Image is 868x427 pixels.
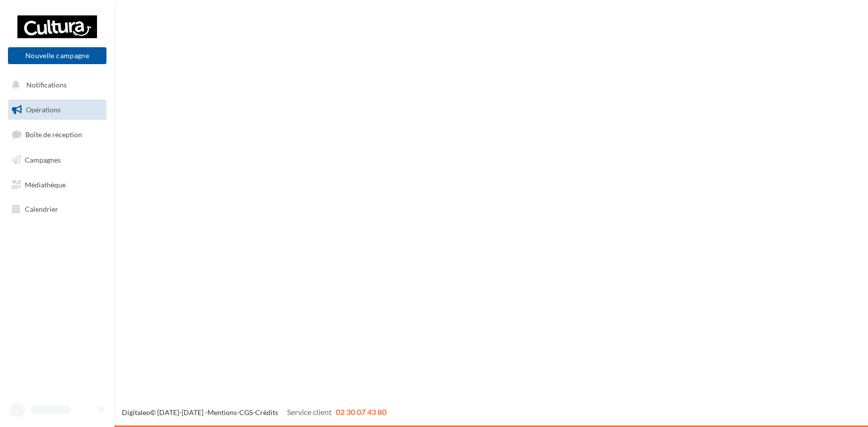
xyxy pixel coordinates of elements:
span: Service client [287,407,332,417]
a: Crédits [255,408,278,417]
span: Médiathèque [25,180,66,188]
a: Digitaleo [122,408,150,417]
span: © [DATE]-[DATE] - - - [122,408,386,417]
button: Nouvelle campagne [8,47,106,64]
a: Opérations [6,99,108,120]
a: Campagnes [6,150,108,171]
span: Opérations [26,105,61,114]
span: Boîte de réception [25,130,82,139]
span: 02 30 07 43 80 [336,407,386,417]
button: Notifications [6,75,104,95]
a: Médiathèque [6,174,108,195]
span: Notifications [26,81,67,89]
a: Mentions [207,408,237,417]
span: Campagnes [25,156,61,164]
a: Calendrier [6,199,108,220]
a: Boîte de réception [6,124,108,145]
span: Calendrier [25,205,58,213]
a: CGS [239,408,253,417]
